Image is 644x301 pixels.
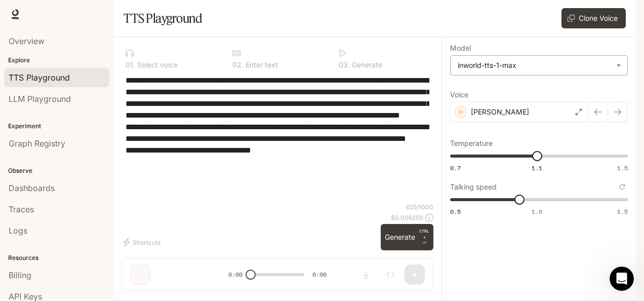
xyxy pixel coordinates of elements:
[350,61,382,68] p: Generate
[451,56,627,75] div: inworld-tts-1-max
[561,8,626,28] button: Clone Voice
[450,207,461,216] span: 0.5
[381,224,433,250] button: GenerateCTRL +⏎
[135,61,178,68] p: Select voice
[450,45,471,52] p: Model
[450,140,493,147] p: Temperature
[617,181,628,193] button: Reset to default
[450,164,461,172] span: 0.7
[124,8,202,28] h1: TTS Playground
[339,61,350,68] p: 0 3 .
[244,61,278,68] p: Enter text
[232,61,244,68] p: 0 2 .
[610,267,634,291] iframe: Intercom live chat
[419,228,429,246] p: ⏎
[617,207,628,216] span: 1.5
[122,234,165,250] button: Shortcuts
[450,183,497,191] p: Talking speed
[450,91,468,98] p: Voice
[458,60,611,70] div: inworld-tts-1-max
[126,61,135,68] p: 0 1 .
[532,207,542,216] span: 1.0
[532,164,542,172] span: 1.1
[617,164,628,172] span: 1.5
[471,107,529,117] p: [PERSON_NAME]
[419,228,429,240] p: CTRL +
